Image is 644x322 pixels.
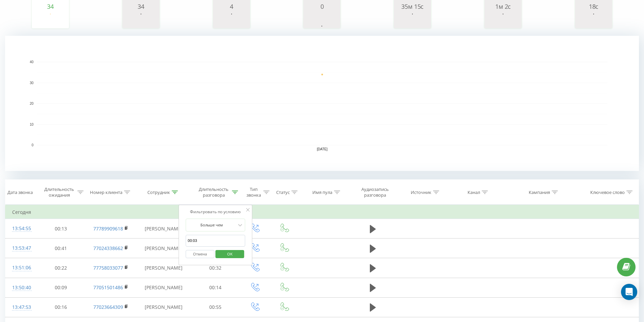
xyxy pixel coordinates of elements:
input: 00:00 [186,235,245,247]
a: 77051501486 [93,284,123,291]
svg: A chart. [5,36,639,171]
td: 00:55 [191,297,240,317]
div: 13:53:47 [12,242,30,255]
span: OK [220,249,239,259]
a: 77758033077 [93,265,123,271]
div: 13:51:06 [12,261,30,274]
text: [DATE] [317,147,328,151]
button: OK [215,250,244,258]
td: Сегодня [5,205,639,219]
td: 00:14 [191,278,240,297]
text: 30 [30,81,34,85]
div: Open Intercom Messenger [621,284,637,300]
div: Статус [276,190,290,195]
a: 77789909618 [93,225,123,232]
div: Канал [468,190,480,195]
svg: A chart. [33,10,67,30]
div: 34 [33,3,67,10]
text: 20 [30,102,34,105]
button: Отмена [186,250,214,258]
td: 00:13 [37,219,86,239]
div: Фильтровать по условию [186,208,245,215]
div: 13:50:40 [12,281,30,294]
svg: A chart. [577,10,611,30]
div: Тип звонка [246,187,262,198]
div: Длительность разговора [197,187,231,198]
div: Длительность ожидания [43,187,76,198]
a: 77024338662 [93,245,123,251]
div: 13:54:55 [12,222,30,235]
td: [PERSON_NAME] [136,239,191,258]
div: Ключевое слово [590,190,625,195]
div: Аудиозапись разговора [355,187,395,198]
div: Кампания [529,190,550,195]
text: 40 [30,60,34,64]
div: Сотрудник [147,190,170,195]
td: 00:41 [37,239,86,258]
div: Номер клиента [90,190,122,195]
td: 00:09 [37,278,86,297]
div: Источник [411,190,431,195]
td: 00:22 [37,258,86,278]
td: [PERSON_NAME] [136,219,191,239]
td: [PERSON_NAME] [136,278,191,297]
td: 00:32 [191,258,240,278]
svg: A chart. [215,10,248,30]
text: 0 [31,143,33,147]
div: 35м 15с [396,3,429,10]
td: [PERSON_NAME] [136,297,191,317]
div: Имя пула [312,190,332,195]
svg: A chart. [486,10,520,30]
svg: A chart. [396,10,429,30]
div: 13:47:53 [12,301,30,314]
td: 00:16 [37,297,86,317]
a: 77023664309 [93,304,123,310]
div: 0 [305,3,339,10]
div: Дата звонка [7,190,33,195]
div: 4 [215,3,248,10]
svg: A chart. [305,10,339,30]
svg: A chart. [124,10,158,30]
div: 1м 2с [486,3,520,10]
div: 18с [577,3,611,10]
td: [PERSON_NAME] [136,258,191,278]
div: 34 [124,3,158,10]
text: 10 [30,123,34,126]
